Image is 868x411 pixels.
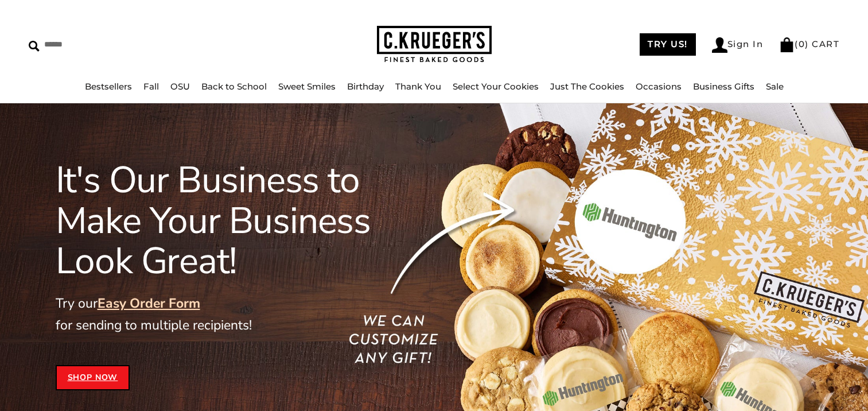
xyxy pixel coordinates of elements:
[640,33,696,56] a: TRY US!
[98,294,200,312] a: Easy Order Form
[56,293,421,336] p: Try our for sending to multiple recipients!
[29,41,40,52] img: Search
[143,81,159,92] a: Fall
[347,81,384,92] a: Birthday
[712,37,727,53] img: Account
[779,37,795,52] img: Bag
[377,26,492,63] img: C.KRUEGER'S
[85,81,132,92] a: Bestsellers
[453,81,539,92] a: Select Your Cookies
[766,81,784,92] a: Sale
[170,81,190,92] a: OSU
[799,38,805,49] span: 0
[712,37,764,53] a: Sign In
[779,38,839,49] a: (0) CART
[395,81,441,92] a: Thank You
[693,81,754,92] a: Business Gifts
[278,81,336,92] a: Sweet Smiles
[636,81,682,92] a: Occasions
[56,160,421,281] h1: It's Our Business to Make Your Business Look Great!
[29,36,221,53] input: Search
[201,81,267,92] a: Back to School
[56,365,130,390] a: Shop Now
[550,81,624,92] a: Just The Cookies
